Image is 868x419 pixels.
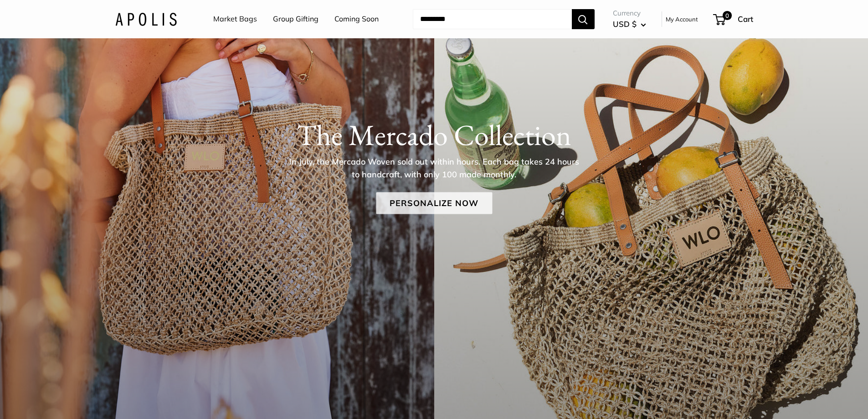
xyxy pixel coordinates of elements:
[613,19,637,29] span: USD $
[722,11,731,20] span: 0
[286,155,582,181] p: In July, the Mercado Woven sold out within hours. Each bag takes 24 hours to handcraft, with only...
[334,12,379,26] a: Coming Soon
[273,12,318,26] a: Group Gifting
[213,12,257,26] a: Market Bags
[115,12,177,26] img: Apolis
[714,12,753,26] a: 0 Cart
[613,17,646,31] button: USD $
[413,9,572,29] input: Search...
[613,7,646,20] span: Currency
[738,14,753,24] span: Cart
[115,117,753,152] h1: The Mercado Collection
[666,14,698,25] a: My Account
[572,9,595,29] button: Search
[376,192,492,214] a: Personalize Now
